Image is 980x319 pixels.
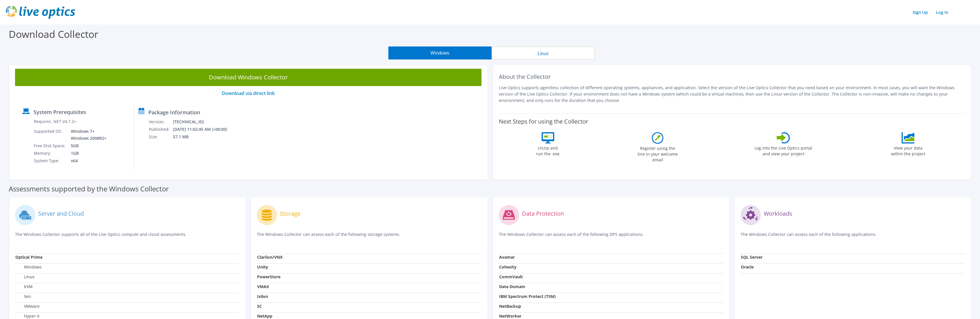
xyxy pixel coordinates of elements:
[15,303,40,309] label: VMware
[257,274,280,279] strong: PowerStore
[499,254,515,260] strong: Avamar
[636,144,679,163] label: Register using the line in your welcome email
[280,211,300,217] label: Storage
[499,118,588,125] label: Next Steps for using the Collector
[257,313,272,319] strong: NetApp
[741,254,763,260] strong: SQL Server
[535,143,561,157] label: Unzip and run the .exe
[15,284,33,290] label: KVM
[67,150,108,157] td: 1GB
[34,119,76,124] label: Requires .NET V4.7.2+
[910,8,931,16] a: Sign Up
[492,46,595,59] button: Linux
[173,133,235,141] td: 57.1 MB
[38,211,84,217] label: Server and Cloud
[34,142,67,150] td: Free Disk Space:
[257,303,262,309] strong: SC
[257,231,481,243] p: The Windows Collector can assess each of the following storage systems.
[67,128,108,142] td: Windows 7+ Windows 2008R2+
[754,143,813,157] label: Log into the Live Optics portal and view your project
[34,109,86,115] label: System Prerequisites
[173,118,235,126] td: [TECHNICAL_ID]
[67,157,108,165] td: x64
[499,264,516,270] strong: Cohesity
[15,231,239,243] p: The Windows Collector supports all of the Live Optics compute and cloud assessments.
[499,313,521,319] strong: NetWorker
[149,118,173,126] td: Version:
[67,142,108,150] td: 5GB
[257,284,269,289] strong: VMAX
[149,133,173,141] td: Size:
[499,231,723,243] p: The Windows Collector can assess each of the following DPS applications.
[34,150,67,157] td: Memory:
[9,27,98,41] label: Download Collector
[499,73,965,80] h2: About the Collector
[15,69,481,86] a: Download Windows Collector
[15,313,39,319] label: Hyper-V
[257,254,283,260] strong: Clariion/VNX
[499,85,965,104] p: Live Optics supports agentless collection of different operating systems, appliances, and applica...
[257,264,268,270] strong: Unity
[15,264,42,270] label: Windows
[499,303,521,309] strong: NetBackup
[388,46,492,59] button: Windows
[933,8,951,16] a: Log In
[34,128,67,142] td: Supported OS:
[222,90,275,96] a: Download via direct link
[15,274,34,280] label: Linux
[173,126,235,133] td: [DATE] 11:02:45 AM (+00:00)
[887,143,929,157] label: View your data within the project
[149,126,173,133] td: Published:
[148,109,200,115] label: Package Information
[499,274,523,279] strong: CommVault
[15,294,31,299] label: Xen
[257,294,268,299] strong: Isilon
[499,294,556,299] strong: IBM Spectrum Protect (TSM)
[34,157,67,165] td: System Type:
[764,211,792,217] label: Workloads
[6,6,75,19] img: live_optics_svg.svg
[9,186,169,192] label: Assessments supported by the Windows Collector
[741,264,754,270] strong: Oracle
[499,284,525,289] strong: Data Domain
[741,231,965,243] p: The Windows Collector can assess each of the following applications.
[522,211,564,217] label: Data Protection
[15,254,43,260] strong: Optical Prime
